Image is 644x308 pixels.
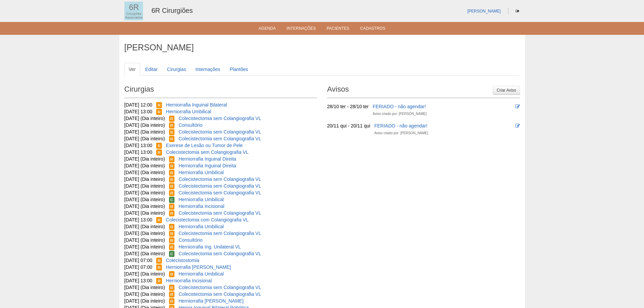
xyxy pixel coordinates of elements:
a: Exerese de Lesão ou Tumor de Pele [166,143,243,148]
span: Reservada [169,285,175,291]
a: Plantões [225,63,252,76]
h2: Avisos [327,82,520,98]
span: Reservada [169,183,175,189]
a: Colecistectomia sem Colangiografia VL [166,149,248,155]
span: [DATE] (Dia inteiro) [124,291,165,297]
a: Colecistectomia sem Colangiografia VL [178,183,261,189]
span: [DATE] (Dia inteiro) [124,197,165,202]
span: [DATE] (Dia inteiro) [124,116,165,121]
a: Herniorrafia Umbilical [178,224,224,229]
a: Herniorrafia Umbilical [178,197,224,202]
span: Reservada [169,244,175,250]
span: [DATE] (Dia inteiro) [124,231,165,236]
a: Ver [124,63,140,76]
a: Colecistectomia sem Colangiografia VL [178,251,261,256]
span: [DATE] 12:00 [124,102,152,108]
i: Editar [515,104,520,109]
a: Colecistostomia [166,258,199,263]
a: Consultório [178,237,202,243]
a: Herniorrafia Inguinal Direita [178,163,236,168]
span: Reservada [156,217,162,223]
span: Confirmada [169,197,175,203]
a: Herniorrafia [PERSON_NAME] [166,264,231,270]
span: [DATE] (Dia inteiro) [124,183,165,189]
a: Pacientes [327,26,349,33]
a: Colecistectomia sem Colangiografia VL [178,190,261,195]
a: Criar Aviso [493,86,520,95]
span: Reservada [169,163,175,169]
a: 6R Cirurgiões [151,7,193,14]
span: [DATE] 13:00 [124,217,152,222]
a: Agenda [259,26,276,33]
span: [DATE] (Dia inteiro) [124,298,165,304]
a: Colecistectomia sem Colangiografia VL [178,129,261,135]
span: [DATE] (Dia inteiro) [124,244,165,250]
div: Aviso criado por: [PERSON_NAME] [373,111,426,117]
span: [DATE] (Dia inteiro) [124,210,165,216]
a: Consultório [178,122,202,128]
span: Confirmada [169,251,175,257]
a: Cadastros [360,26,385,33]
span: Reservada [156,102,162,108]
a: Herniorrafia Incisional [166,278,212,283]
a: Herniorrafia Umbilical [178,170,224,175]
span: [DATE] (Dia inteiro) [124,271,165,277]
span: [DATE] (Dia inteiro) [124,122,165,128]
div: Aviso criado por: [PERSON_NAME] [374,130,428,137]
a: Internações [191,63,224,76]
a: FERIADO - não agendar! [373,104,426,109]
span: [DATE] (Dia inteiro) [124,251,165,256]
div: 28/10 ter - 28/10 ter [327,103,369,110]
span: Reservada [156,264,162,270]
span: [DATE] 13:00 [124,109,152,114]
span: [DATE] (Dia inteiro) [124,224,165,229]
span: Reservada [169,271,175,277]
span: [DATE] 13:00 [124,143,152,148]
a: Internações [287,26,316,33]
span: [DATE] (Dia inteiro) [124,163,165,168]
span: Reservada [169,210,175,216]
span: [DATE] (Dia inteiro) [124,170,165,175]
a: Editar [141,63,162,76]
span: Reservada [156,109,162,115]
span: Reservada [169,176,175,183]
span: Reservada [169,136,175,142]
h1: [PERSON_NAME] [124,43,520,52]
span: Reservada [156,258,162,264]
span: [DATE] (Dia inteiro) [124,136,165,141]
a: Colecistectomia com Colangiografia VL [166,217,248,222]
a: Herniorrafia [PERSON_NAME] [178,298,243,304]
h2: Cirurgias [124,82,317,98]
a: Cirurgias [163,63,190,76]
a: Colecistectomia sem Colangiografia VL [178,291,261,297]
span: Reservada [156,149,162,156]
span: Reservada [169,122,175,128]
span: Reservada [169,116,175,122]
span: [DATE] (Dia inteiro) [124,285,165,290]
a: Colecistectomia sem Colangiografia VL [178,285,261,290]
span: [DATE] 07:00 [124,264,152,270]
span: Reservada [169,291,175,298]
span: [DATE] (Dia inteiro) [124,190,165,195]
a: Herniorrafia Umbilical [178,271,224,277]
span: Reservada [156,278,162,284]
a: Herniorrafia Incisional [178,204,224,209]
span: [DATE] (Dia inteiro) [124,156,165,162]
i: Editar [515,123,520,128]
span: Reservada [169,231,175,237]
a: Herniorrafia Ing. Unilateral VL [178,244,241,250]
span: [DATE] 07:00 [124,258,152,263]
span: Reservada [169,237,175,243]
span: [DATE] (Dia inteiro) [124,204,165,209]
span: [DATE] (Dia inteiro) [124,176,165,182]
a: Colecistectomia sem Colangiografia VL [178,210,261,216]
a: FERIADO - não agendar! [374,123,427,128]
span: [DATE] (Dia inteiro) [124,129,165,135]
span: Reservada [169,129,175,135]
span: Reservada [169,204,175,210]
span: Reservada [169,298,175,304]
a: [PERSON_NAME] [467,9,501,14]
span: Reservada [169,224,175,230]
span: Reservada [169,190,175,196]
a: Herniorrafia Inguinal Bilateral [166,102,227,108]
